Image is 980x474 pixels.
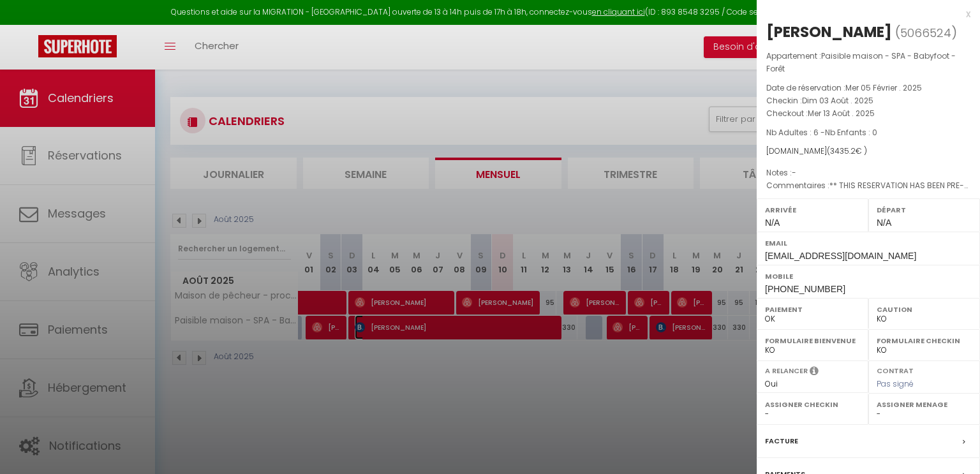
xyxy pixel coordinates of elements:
[765,303,860,316] label: Paiement
[766,50,956,74] span: Paisible maison - SPA - Babyfoot - Forêt
[895,24,957,41] span: ( )
[765,398,860,411] label: Assigner Checkin
[877,378,914,389] span: Pas signé
[766,82,970,94] p: Date de réservation :
[827,145,867,156] span: ( € )
[810,366,819,380] i: Sélectionner OUI si vous souhaiter envoyer les séquences de messages post-checkout
[766,107,970,120] p: Checkout :
[845,82,922,93] span: Mer 05 Février . 2025
[877,398,972,411] label: Assigner Menage
[802,95,873,106] span: Dim 03 Août . 2025
[766,127,877,138] span: Nb Adultes : 6 -
[765,434,798,448] label: Facture
[766,94,970,107] p: Checkin :
[877,366,914,374] label: Contrat
[825,127,877,138] span: Nb Enfants : 0
[877,303,972,316] label: Caution
[765,204,860,216] label: Arrivée
[792,167,796,178] span: -
[877,334,972,347] label: Formulaire Checkin
[766,22,892,42] div: [PERSON_NAME]
[765,284,845,294] span: [PHONE_NUMBER]
[757,6,970,22] div: x
[765,237,972,249] label: Email
[877,204,972,216] label: Départ
[900,25,951,41] span: 5066524
[766,50,970,75] p: Appartement :
[766,145,970,158] div: [DOMAIN_NAME]
[765,251,916,261] span: [EMAIL_ADDRESS][DOMAIN_NAME]
[765,334,860,347] label: Formulaire Bienvenue
[877,218,891,228] span: N/A
[766,179,970,192] p: Commentaires :
[765,218,780,228] span: N/A
[765,366,808,376] label: A relancer
[766,167,970,179] p: Notes :
[808,108,875,119] span: Mer 13 Août . 2025
[830,145,856,156] span: 3435.2
[765,270,972,283] label: Mobile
